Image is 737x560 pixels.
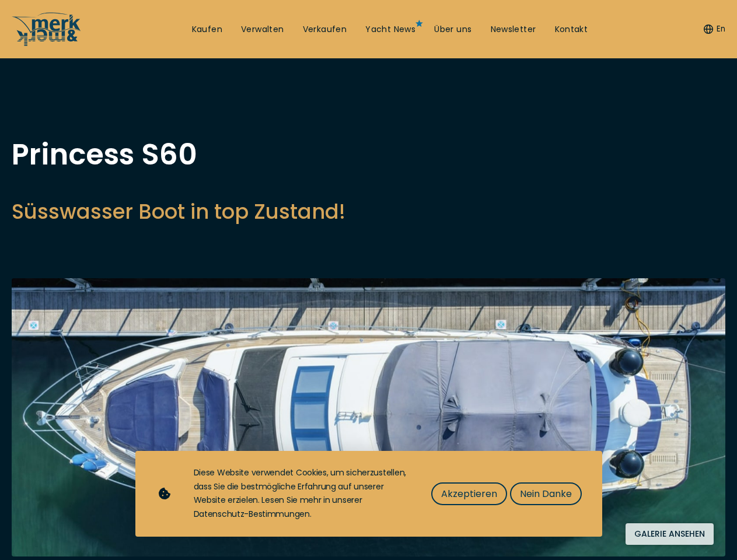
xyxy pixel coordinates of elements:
[192,24,222,36] a: Kaufen
[520,487,572,501] span: Nein Danke
[491,24,536,36] a: Newsletter
[194,508,310,520] a: Datenschutz-Bestimmungen
[510,482,582,505] button: Nein Danke
[365,24,415,36] a: Yacht News
[12,140,345,169] h1: Princess S60
[194,466,408,521] div: Diese Website verwendet Cookies, um sicherzustellen, dass Sie die bestmögliche Erfahrung auf unse...
[704,23,725,35] button: En
[303,24,347,36] a: Verkaufen
[12,197,345,226] h2: Süsswasser Boot in top Zustand!
[12,278,725,556] img: Merk&Merk
[434,24,471,36] a: Über uns
[241,24,284,36] a: Verwalten
[626,523,714,545] button: Galerie ansehen
[555,24,588,36] a: Kontakt
[441,487,497,501] span: Akzeptieren
[431,482,507,505] button: Akzeptieren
